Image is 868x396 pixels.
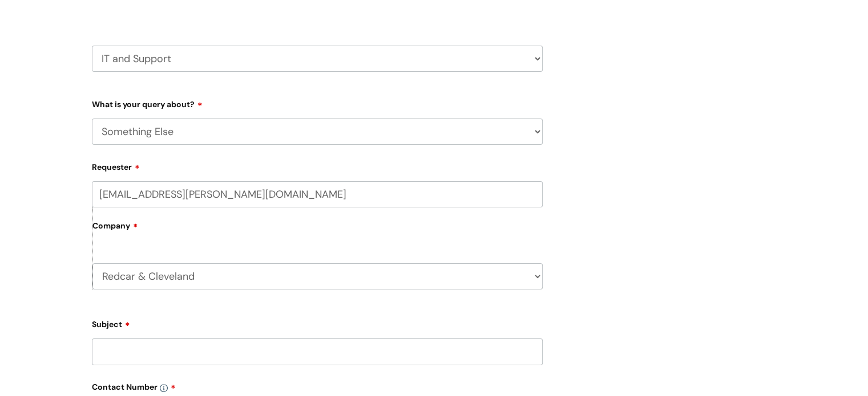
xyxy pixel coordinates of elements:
[92,181,543,207] input: Email
[92,217,543,243] label: Company
[92,158,543,172] label: Requester
[92,316,543,329] label: Subject
[92,378,543,392] label: Contact Number
[160,384,168,392] img: info-icon.svg
[92,96,543,109] label: What is your query about?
